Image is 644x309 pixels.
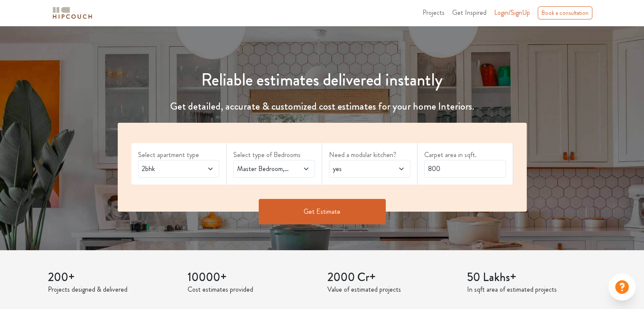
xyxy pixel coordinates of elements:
[113,70,532,90] h1: Reliable estimates delivered instantly
[51,3,94,22] span: logo-horizontal.svg
[51,6,94,20] img: logo-horizontal.svg
[423,8,445,17] span: Projects
[327,270,457,285] h3: 2000 Cr+
[188,284,317,295] p: Cost estimates provided
[329,150,411,160] label: Need a modular kitchen?
[467,270,597,285] h3: 50 Lakhs+
[467,284,597,295] p: In sqft area of estimated projects
[452,8,486,17] span: Get Inspired
[233,150,315,160] label: Select type of Bedrooms
[235,164,291,174] span: Master Bedroom,Parents
[538,6,592,19] div: Book a consultation
[327,284,457,295] p: Value of estimated projects
[259,199,386,224] button: Get Estimate
[424,150,506,160] label: Carpet area in sqft.
[48,284,177,295] p: Projects designed & delivered
[331,164,387,174] span: yes
[188,270,317,285] h3: 10000+
[494,8,530,17] span: Login/SignUp
[140,164,196,174] span: 2bhk
[424,160,506,178] input: Enter area sqft
[48,270,177,285] h3: 200+
[113,100,532,113] h4: Get detailed, accurate & customized cost estimates for your home Interiors.
[138,150,220,160] label: Select apartment type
